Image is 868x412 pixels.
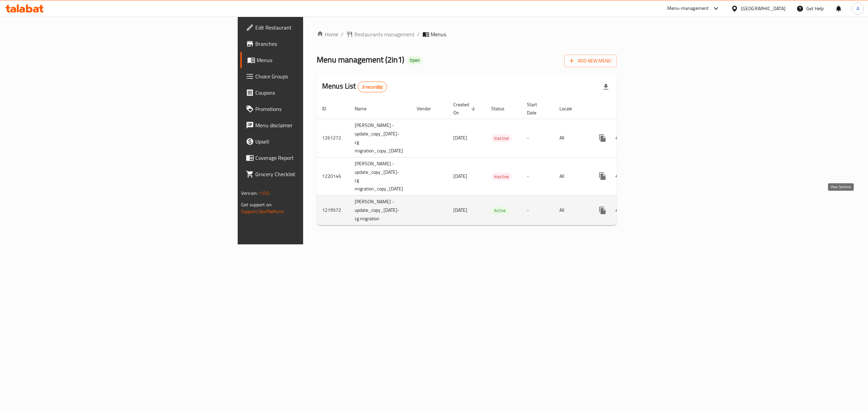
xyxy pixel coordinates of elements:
[554,119,589,157] td: All
[240,52,383,68] a: Menus
[255,40,377,48] span: Branches
[491,207,509,214] span: Active
[255,121,377,129] span: Menu disclaimer
[598,79,614,95] div: Export file
[241,207,284,216] a: Support.OpsPlatform
[594,168,611,184] button: more
[255,154,377,162] span: Coverage Report
[559,105,581,113] span: Locale
[521,157,554,195] td: -
[355,105,375,113] span: Name
[431,30,446,38] span: Menus
[453,206,467,214] span: [DATE]
[453,172,467,181] span: [DATE]
[611,168,627,184] button: Change Status
[240,117,383,133] a: Menu disclaimer
[240,101,383,117] a: Promotions
[667,4,709,13] div: Menu-management
[594,202,611,219] button: more
[453,100,478,117] span: Created On
[453,133,467,142] span: [DATE]
[611,130,627,146] button: Change Status
[570,57,611,65] span: Add New Menu
[741,5,786,12] div: [GEOGRAPHIC_DATA]
[354,30,415,38] span: Restaurants management
[255,170,377,178] span: Grocery Checklist
[611,202,627,219] button: Change Status
[407,57,422,63] span: Open
[407,56,422,64] div: Open
[317,30,617,38] nav: breadcrumb
[255,23,377,32] span: Edit Restaurant
[255,89,377,97] span: Coupons
[241,200,272,209] span: Get support on:
[417,105,440,113] span: Vendor
[594,130,611,146] button: more
[257,56,377,64] span: Menus
[527,100,546,117] span: Start Date
[491,134,512,142] span: Inactive
[521,195,554,225] td: -
[240,68,383,85] a: Choice Groups
[240,85,383,101] a: Coupons
[589,98,665,119] th: Actions
[259,189,269,198] span: 1.0.0
[240,36,383,52] a: Branches
[322,81,387,92] h2: Menus List
[554,157,589,195] td: All
[491,105,513,113] span: Status
[317,98,665,226] table: enhanced table
[856,5,859,12] span: A
[255,137,377,146] span: Upsell
[240,19,383,36] a: Edit Restaurant
[417,30,420,38] li: /
[564,55,617,67] button: Add New Menu
[241,189,258,198] span: Version:
[255,105,377,113] span: Promotions
[240,133,383,150] a: Upsell
[554,195,589,225] td: All
[358,84,387,90] span: 3 record(s)
[322,105,335,113] span: ID
[358,81,387,92] div: Total records count
[240,150,383,166] a: Coverage Report
[521,119,554,157] td: -
[255,72,377,80] span: Choice Groups
[240,166,383,182] a: Grocery Checklist
[491,173,512,181] span: Inactive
